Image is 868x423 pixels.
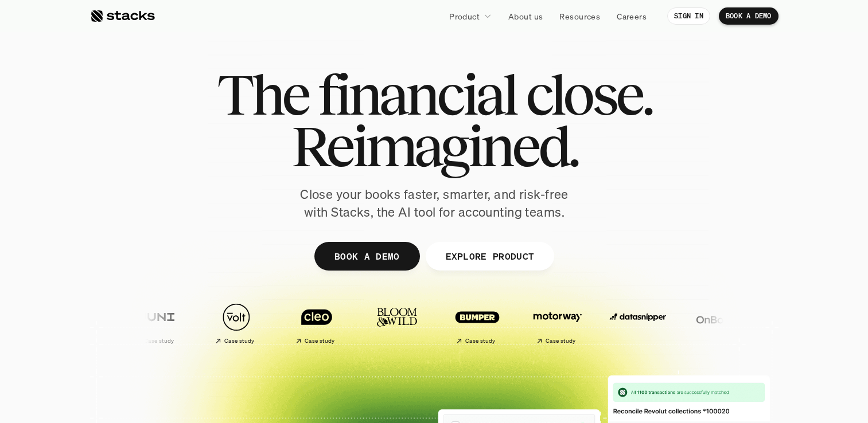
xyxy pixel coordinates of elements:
[501,6,550,26] a: About us
[610,6,653,26] a: Careers
[291,186,578,221] p: Close your books faster, smarter, and risk-free with Stacks, the AI tool for accounting teams.
[279,297,354,349] a: Case study
[304,338,334,344] h2: Case study
[334,248,399,264] p: BOOK A DEMO
[143,338,174,344] h2: Case study
[318,69,516,120] span: financial
[445,248,534,264] p: EXPLORE PRODUCT
[224,338,254,344] h2: Case study
[552,6,607,26] a: Resources
[440,297,515,349] a: Case study
[119,297,193,349] a: Case study
[526,69,652,120] span: close.
[291,120,577,172] span: Reimagined.
[667,7,710,25] a: SIGN IN
[199,297,274,349] a: Case study
[465,338,495,344] h2: Case study
[520,297,595,349] a: Case study
[508,10,543,22] p: About us
[726,12,772,20] p: BOOK A DEMO
[449,10,480,22] p: Product
[674,12,703,20] p: SIGN IN
[559,10,600,22] p: Resources
[425,242,554,271] a: EXPLORE PRODUCT
[719,7,779,25] a: BOOK A DEMO
[545,338,575,344] h2: Case study
[314,242,419,271] a: BOOK A DEMO
[617,10,647,22] p: Careers
[217,69,308,120] span: The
